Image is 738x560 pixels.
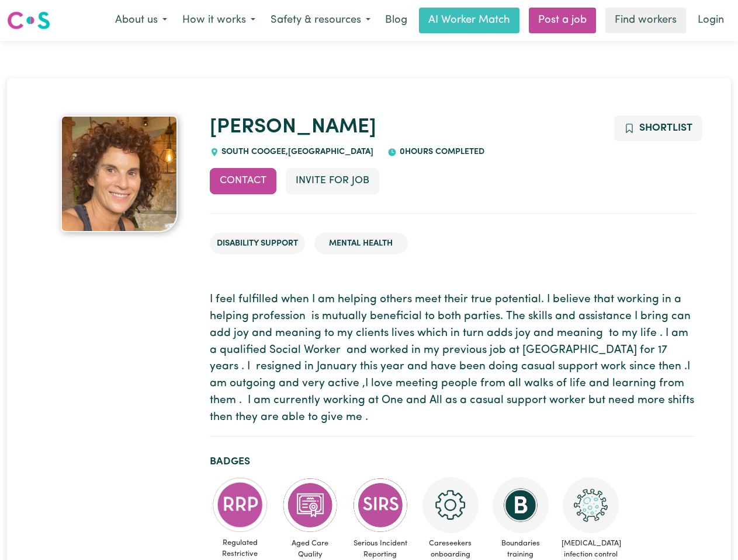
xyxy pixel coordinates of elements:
[210,456,695,468] h2: Badges
[7,10,50,31] img: Careseekers logo
[422,477,479,533] img: CS Academy: Careseekers Onboarding course completed
[493,477,549,533] img: CS Academy: Boundaries in care and support work course completed
[210,168,276,194] button: Contact
[263,8,378,33] button: Safety & resources
[286,168,379,194] button: Invite for Job
[563,477,619,533] img: CS Academy: COVID-19 Infection Control Training course completed
[175,8,263,33] button: How it works
[282,477,338,533] img: CS Academy: Aged Care Quality Standards & Code of Conduct course completed
[43,116,196,232] a: Belinda's profile picture'
[529,8,596,33] a: Post a job
[352,477,408,533] img: CS Academy: Serious Incident Reporting Scheme course completed
[397,148,484,156] span: 0 hours completed
[639,123,692,133] span: Shortlist
[419,8,519,33] a: AI Worker Match
[378,8,414,33] a: Blog
[605,8,686,33] a: Find workers
[108,8,175,33] button: About us
[210,292,695,426] p: I feel fulfilled when I am helping others meet their true potential. I believe that working in a ...
[614,116,702,141] button: Add to shortlist
[61,116,178,232] img: Belinda
[314,233,408,255] li: Mental Health
[219,148,374,156] span: SOUTH COOGEE , [GEOGRAPHIC_DATA]
[691,8,731,33] a: Login
[210,233,305,255] li: Disability Support
[212,477,268,533] img: CS Academy: Regulated Restrictive Practices course completed
[7,7,50,34] a: Careseekers logo
[210,117,376,138] a: [PERSON_NAME]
